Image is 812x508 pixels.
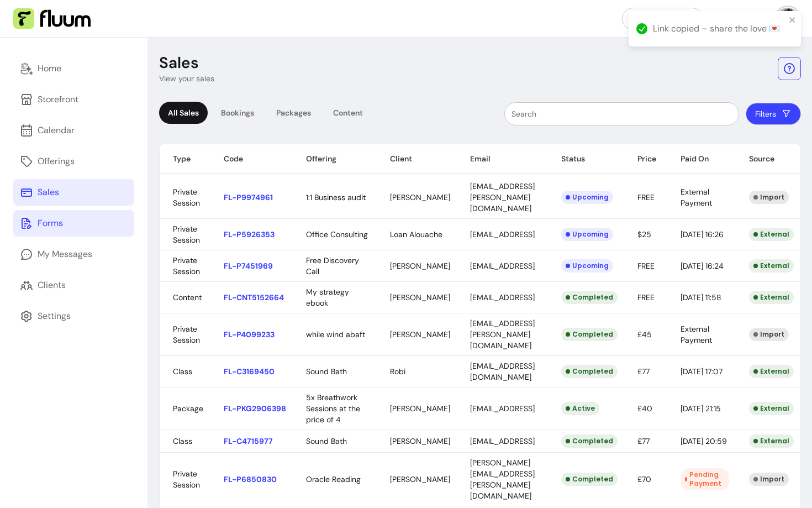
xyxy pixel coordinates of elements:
span: £77 [637,366,650,376]
span: 5x Breathwork Sessions at the price of 4 [306,392,360,425]
div: External [749,259,794,273]
div: Completed [561,291,618,304]
span: [DATE] 17:07 [681,366,723,376]
span: £40 [637,404,652,413]
p: FL-P6850830 [224,474,286,485]
span: Class [173,366,192,376]
span: Class [173,436,192,446]
span: $25 [637,229,651,239]
img: avatar [777,8,799,30]
p: View your sales [159,73,214,84]
span: [PERSON_NAME] [390,436,450,446]
div: Import [749,191,789,204]
div: Completed [561,434,618,448]
a: Clients [13,272,134,298]
th: Paid On [667,144,736,174]
span: [EMAIL_ADDRESS][DOMAIN_NAME] [470,361,535,382]
span: FREE [637,192,655,202]
div: Settings [38,310,71,323]
div: Packages [267,102,320,124]
span: [PERSON_NAME] [390,261,450,271]
div: Content [324,102,372,124]
button: Filters [746,103,801,125]
a: Refer & Earn [622,8,703,30]
span: Private Session [173,187,200,208]
div: Link copied – share the love 💌 [653,22,785,35]
span: [EMAIL_ADDRESS] [470,261,535,271]
div: Import [749,328,789,341]
span: External Payment [681,187,712,208]
span: [DATE] 11:58 [681,292,721,302]
th: Email [457,144,548,174]
span: [EMAIL_ADDRESS] [470,404,535,413]
p: Sales [159,53,199,73]
a: Forms [13,210,134,237]
th: Client [377,144,457,174]
p: FL-C4715977 [224,436,286,447]
th: Price [624,144,667,174]
a: Offerings [13,148,134,175]
span: Loan Alouache [390,229,442,239]
div: Sales [38,186,59,199]
div: Active [561,402,599,415]
div: Import [749,473,789,486]
span: Private Session [173,224,200,245]
th: Source [736,144,800,174]
div: External [749,402,794,415]
div: External [749,291,794,304]
div: Forms [38,217,63,230]
span: £70 [637,474,651,484]
span: Private Session [173,469,200,490]
span: [EMAIL_ADDRESS][PERSON_NAME][DOMAIN_NAME] [470,318,535,350]
img: Fluum Logo [13,8,91,29]
a: Settings [13,303,134,329]
p: FL-P4099233 [224,329,286,340]
div: Completed [561,328,618,341]
div: External [749,365,794,378]
a: Sales [13,179,134,206]
th: Offering [293,144,377,174]
p: FL-CNT5152664 [224,292,286,303]
a: Calendar [13,117,134,144]
div: Upcoming [561,228,613,241]
input: Search [512,108,732,119]
span: [EMAIL_ADDRESS] [470,292,535,302]
span: [PERSON_NAME][EMAIL_ADDRESS][PERSON_NAME][DOMAIN_NAME] [470,458,535,501]
div: Clients [38,279,66,292]
div: Upcoming [561,191,613,204]
span: £77 [637,436,650,446]
span: Sound Bath [306,436,347,446]
span: My strategy ebook [306,287,349,308]
span: Content [173,292,202,302]
span: [PERSON_NAME] [390,329,450,339]
span: [PERSON_NAME] [390,474,450,484]
span: Office Consulting [306,229,368,239]
span: FREE [637,261,655,271]
a: My Messages [13,241,134,268]
div: All Sales [159,102,208,124]
div: Bookings [212,102,263,124]
span: [DATE] 16:26 [681,229,724,239]
button: close [789,15,797,24]
div: Upcoming [561,259,613,273]
span: [EMAIL_ADDRESS][PERSON_NAME][DOMAIN_NAME] [470,181,535,213]
span: [EMAIL_ADDRESS] [470,229,535,239]
p: FL-C3169450 [224,366,286,377]
span: Free Discovery Call [306,255,359,276]
p: FL-PKG2906398 [224,403,286,414]
span: [EMAIL_ADDRESS] [470,436,535,446]
span: [PERSON_NAME] [390,292,450,302]
span: [PERSON_NAME] [390,192,450,202]
a: Storefront [13,86,134,113]
th: Type [160,144,210,174]
span: Sound Bath [306,366,347,376]
span: [DATE] 16:24 [681,261,724,271]
div: External [749,434,794,448]
span: External Payment [681,324,712,345]
a: Home [13,55,134,82]
span: Private Session [173,324,200,345]
span: Private Session [173,255,200,276]
span: Package [173,404,203,413]
div: Offerings [38,155,75,168]
span: Robi [390,366,405,376]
